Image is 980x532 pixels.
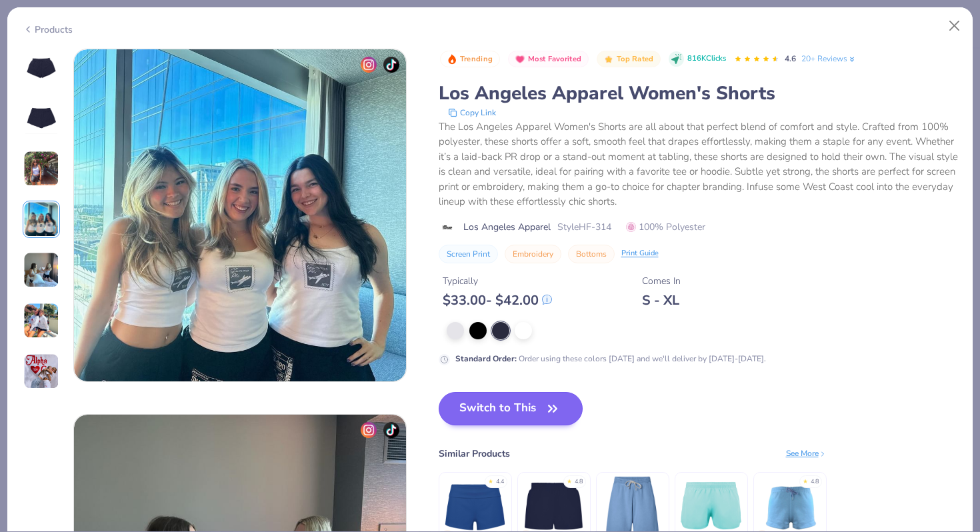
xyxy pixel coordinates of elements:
button: Badge Button [508,51,589,68]
img: tiktok-icon.png [383,57,399,73]
button: Badge Button [597,51,661,68]
span: Style HF-314 [557,220,611,234]
img: Back [25,102,57,134]
img: User generated content [23,252,59,288]
div: Print Guide [621,248,659,259]
div: Products [23,23,73,37]
img: tiktok-icon.png [383,422,399,438]
div: ★ [567,477,572,483]
div: Comes In [642,274,681,288]
button: Bottoms [568,245,615,263]
div: Similar Products [439,447,510,461]
div: 4.8 [811,477,819,487]
div: 4.4 [496,477,504,487]
img: 38e54b37-07ca-4133-ab3d-598c9ea4434f [74,49,406,381]
img: User generated content [23,201,59,237]
div: ★ [488,477,493,483]
img: User generated content [23,303,59,339]
strong: Standard Order : [455,353,517,364]
img: User generated content [23,353,59,389]
span: Trending [460,55,493,63]
div: Order using these colors [DATE] and we'll deliver by [DATE]-[DATE]. [455,353,766,365]
img: User generated content [23,151,59,187]
button: copy to clipboard [444,106,500,119]
span: Los Angeles Apparel [463,220,551,234]
span: Most Favorited [528,55,581,63]
div: ★ [803,477,808,483]
div: Typically [443,274,552,288]
span: Top Rated [617,55,654,63]
span: 816K Clicks [687,53,726,65]
div: 4.6 Stars [734,49,779,70]
button: Close [942,13,967,39]
div: See More [786,447,827,459]
img: brand logo [439,222,457,233]
button: Screen Print [439,245,498,263]
div: S - XL [642,292,681,309]
a: 20+ Reviews [801,53,857,65]
div: Los Angeles Apparel Women's Shorts [439,81,958,106]
div: The Los Angeles Apparel Women's Shorts are all about that perfect blend of comfort and style. Cra... [439,119,958,209]
button: Switch to This [439,392,583,425]
img: Most Favorited sort [515,54,525,65]
div: 4.8 [575,477,583,487]
div: $ 33.00 - $ 42.00 [443,292,552,309]
img: insta-icon.png [361,422,377,438]
button: Badge Button [440,51,500,68]
img: Front [25,51,57,83]
img: insta-icon.png [361,57,377,73]
span: 100% Polyester [626,220,705,234]
img: Trending sort [447,54,457,65]
button: Embroidery [505,245,561,263]
span: 4.6 [785,53,796,64]
img: Top Rated sort [603,54,614,65]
